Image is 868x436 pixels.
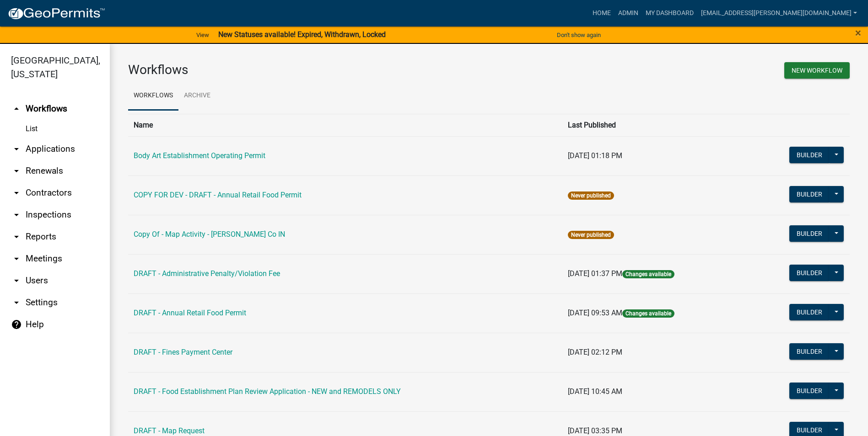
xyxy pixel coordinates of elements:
[562,114,746,136] th: Last Published
[589,5,615,22] a: Home
[789,265,830,281] button: Builder
[11,209,22,220] i: arrow_drop_down
[789,304,830,320] button: Builder
[178,81,216,111] a: Archive
[134,387,401,396] a: DRAFT - Food Establishment Plan Review Application - NEW and REMODELS ONLY
[134,191,302,199] a: COPY FOR DEV - DRAFT - Annual Retail Food Permit
[789,147,830,163] button: Builder
[11,103,22,114] i: arrow_drop_up
[568,151,622,160] span: [DATE] 01:18 PM
[134,348,232,356] a: DRAFT - Fines Payment Center
[568,426,622,435] span: [DATE] 03:35 PM
[128,81,178,111] a: Workflows
[568,308,622,317] span: [DATE] 09:53 AM
[568,231,614,239] span: Never published
[218,30,386,39] strong: New Statuses available! Expired, Withdrawn, Locked
[11,297,22,308] i: arrow_drop_down
[11,165,22,176] i: arrow_drop_down
[568,348,622,356] span: [DATE] 02:12 PM
[11,319,22,330] i: help
[622,270,674,278] span: Changes available
[697,5,861,22] a: [EMAIL_ADDRESS][PERSON_NAME][DOMAIN_NAME]
[784,62,850,79] button: New Workflow
[615,5,642,22] a: Admin
[789,186,830,202] button: Builder
[789,343,830,360] button: Builder
[134,230,285,239] a: Copy Of - Map Activity - [PERSON_NAME] Co IN
[855,27,861,38] button: Close
[568,191,614,200] span: Never published
[11,275,22,286] i: arrow_drop_down
[128,114,562,136] th: Name
[568,269,622,278] span: [DATE] 01:37 PM
[134,308,246,317] a: DRAFT - Annual Retail Food Permit
[568,387,622,396] span: [DATE] 10:45 AM
[128,62,482,78] h3: Workflows
[134,426,205,435] a: DRAFT - Map Request
[11,231,22,242] i: arrow_drop_down
[789,225,830,242] button: Builder
[553,27,604,43] button: Don't show again
[855,27,861,39] span: ×
[789,383,830,399] button: Builder
[11,144,22,154] i: arrow_drop_down
[134,151,265,160] a: Body Art Establishment Operating Permit
[193,27,213,43] a: View
[11,187,22,198] i: arrow_drop_down
[642,5,697,22] a: My Dashboard
[622,309,674,318] span: Changes available
[134,269,280,278] a: DRAFT - Administrative Penalty/Violation Fee
[11,253,22,264] i: arrow_drop_down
